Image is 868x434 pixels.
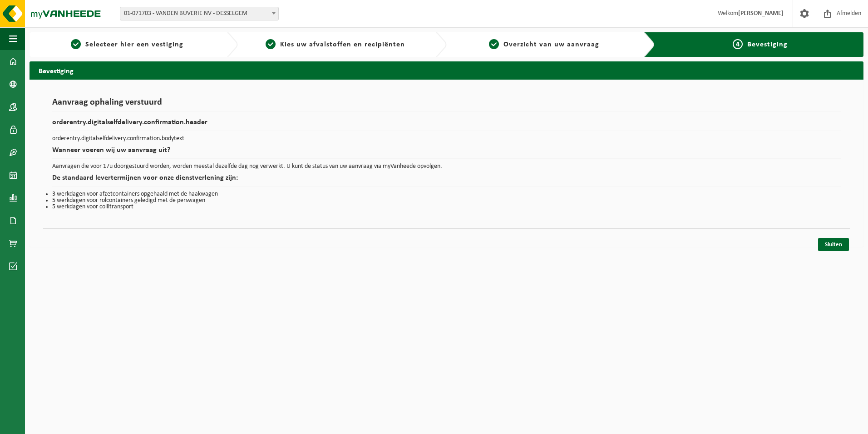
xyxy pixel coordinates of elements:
a: 3Overzicht van uw aanvraag [451,39,637,50]
p: orderentry.digitalselfdelivery.confirmation.bodytext [52,136,841,142]
a: 2Kies uw afvalstoffen en recipiënten [242,39,428,50]
li: 5 werkdagen voor collitransport [52,204,841,210]
span: Selecteer hier een vestiging [85,41,183,48]
span: Kies uw afvalstoffen en recipiënten [280,41,405,48]
span: 2 [266,39,276,49]
span: Overzicht van uw aanvraag [503,41,599,48]
span: 4 [733,39,743,49]
h2: Bevestiging [30,61,863,79]
h1: Aanvraag ophaling verstuurd [52,98,841,112]
span: 1 [71,39,81,49]
a: Sluiten [818,238,849,251]
strong: [PERSON_NAME] [738,10,784,17]
p: Aanvragen die voor 17u doorgestuurd worden, worden meestal dezelfde dag nog verwerkt. U kunt de s... [52,163,841,170]
span: Bevestiging [747,41,788,48]
li: 5 werkdagen voor rolcontainers geledigd met de perswagen [52,197,841,204]
a: 1Selecteer hier een vestiging [34,39,220,50]
span: 3 [489,39,499,49]
h2: Wanneer voeren wij uw aanvraag uit? [52,146,841,159]
span: 01-071703 - VANDEN BUVERIE NV - DESSELGEM [120,7,278,20]
h2: orderentry.digitalselfdelivery.confirmation.header [52,119,841,131]
span: 01-071703 - VANDEN BUVERIE NV - DESSELGEM [120,7,279,20]
h2: De standaard levertermijnen voor onze dienstverlening zijn: [52,174,841,187]
li: 3 werkdagen voor afzetcontainers opgehaald met de haakwagen [52,191,841,197]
